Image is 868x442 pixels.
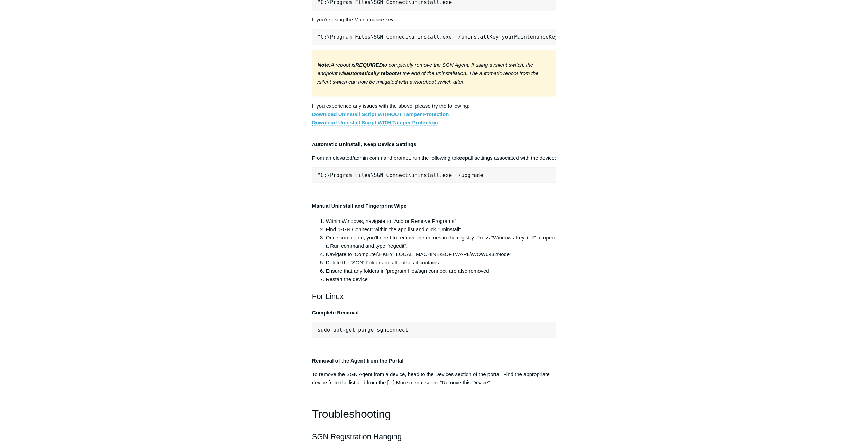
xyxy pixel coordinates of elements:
[312,111,449,117] a: Download Uninstall Script WITHOUT Tamper Protection
[312,290,556,302] h2: For Linux
[312,141,417,147] strong: Automatic Uninstall, Keep Device Settings
[318,62,331,68] strong: Note:
[318,172,483,178] span: "C:\Program Files\SGN Connect\uninstall.exe" /upgrade
[346,70,397,76] strong: automatically reboot
[326,233,556,250] li: Once completed, you'll need to remove the entries in the registry. Press "Windows Key + R" to ope...
[312,405,556,423] h1: Troubleshooting
[318,62,539,84] em: A reboot is to completely remove the SGN Agent. If using a /silent switch, the endpoint will at t...
[326,250,556,258] li: Navigate to ‘Computer\HKEY_LOCAL_MACHINE\SOFTWARE\WOW6432Node'
[312,119,438,125] a: Download Uninstall Script WITH Tamper Protection
[312,102,556,126] p: If you experience any issues with the above, please try the following:
[312,203,406,208] strong: Manual Uninstall and Fingerprint Wipe
[326,275,556,283] li: Restart the device
[312,29,556,45] pre: "C:\Program Files\SGN Connect\uninstall.exe" /uninstallKey yourMaintenanceKeyHere
[326,258,556,266] li: Delete the 'SGN' Folder and all entries it contains.
[312,357,403,363] strong: Removal of the Agent from the Portal
[312,154,556,160] span: From an elevated/admin command prompt, run the following to all settings associated with the device:
[312,371,550,385] span: To remove the SGN Agent from a device, head to the Devices section of the portal. Find the approp...
[456,154,468,160] strong: keep
[326,266,556,275] li: Ensure that any folders in 'program files/sgn connect' are also removed.
[355,62,383,68] strong: REQUIRED
[312,309,359,315] strong: Complete Removal
[312,16,556,24] p: If you're using the Maintenance key
[326,217,556,225] li: Within Windows, navigate to "Add or Remove Programs"
[312,322,556,338] pre: sudo apt-get purge sgnconnect
[326,225,556,233] li: Find "SGN Connect" within the app list and click "Uninstall"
